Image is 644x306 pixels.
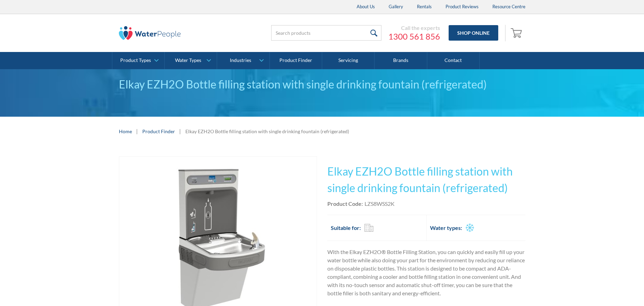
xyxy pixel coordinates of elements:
a: Home [119,128,132,135]
a: Contact [427,52,480,69]
h2: Water types: [430,224,462,232]
p: With the Elkay EZH2O® Bottle Filling Station, you can quickly and easily fill up your water bottl... [327,248,525,297]
a: Water Types [165,52,217,69]
img: The Water People [119,26,181,40]
a: Shop Online [449,25,498,41]
div: Industries [230,57,251,63]
div: Water Types [175,57,201,63]
div: Product Types [120,57,151,63]
div: LZS8WSS2K [365,200,395,208]
div: Call the experts [388,24,440,31]
a: Open cart [509,25,525,41]
div: | [135,127,139,135]
a: 1300 561 856 [388,31,440,42]
img: shopping cart [511,27,524,38]
a: Product Finder [142,128,175,135]
a: Product Types [112,52,164,69]
a: Brands [375,52,427,69]
strong: Product Code: [327,200,363,207]
iframe: podium webchat widget bubble [589,272,644,306]
div: Elkay EZH2O Bottle filling station with single drinking fountain (refrigerated) [185,128,349,135]
div: Elkay EZH2O Bottle filling station with single drinking fountain (refrigerated) [119,76,525,93]
a: Servicing [322,52,375,69]
input: Search products [271,25,381,41]
div: | [178,127,182,135]
a: Product Finder [270,52,322,69]
h2: Suitable for: [331,224,361,232]
h1: Elkay EZH2O Bottle filling station with single drinking fountain (refrigerated) [327,163,525,196]
a: Industries [217,52,269,69]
